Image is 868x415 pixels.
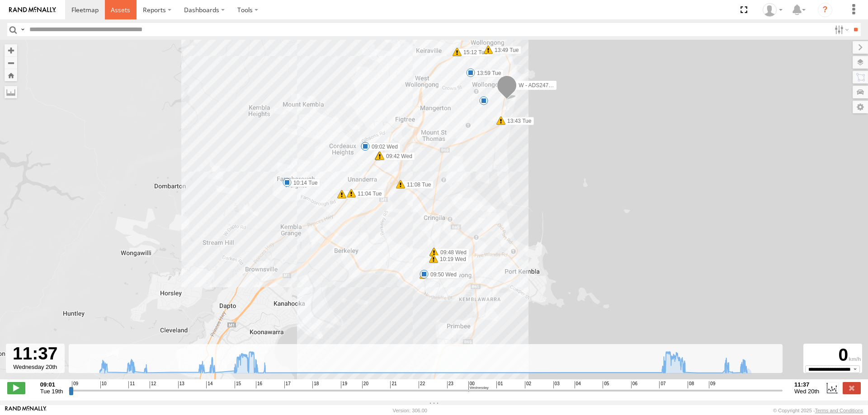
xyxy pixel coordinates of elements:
[457,48,490,56] label: 15:12 Tue
[424,271,459,279] label: 10:17 Wed
[390,381,396,388] span: 21
[659,381,665,388] span: 07
[525,381,531,388] span: 02
[759,3,786,17] div: Tye Clark
[150,381,156,388] span: 12
[831,23,850,36] label: Search Filter Options
[688,381,694,388] span: 08
[603,381,609,388] span: 05
[206,381,212,388] span: 14
[424,270,459,279] label: 09:50 Wed
[575,381,581,388] span: 04
[5,44,17,56] button: Zoom in
[853,101,868,113] label: Map Settings
[287,179,320,187] label: 10:14 Tue
[342,191,375,199] label: 11:03 Tue
[9,7,56,13] img: rand-logo.svg
[40,388,63,395] span: Tue 19th Aug 2025
[553,381,560,388] span: 03
[380,152,415,160] label: 09:42 Wed
[40,381,63,388] strong: 09:01
[365,143,401,151] label: 09:02 Wed
[488,46,521,54] label: 13:49 Tue
[501,117,534,125] label: 13:43 Tue
[362,381,368,388] span: 20
[5,86,17,98] label: Measure
[471,69,504,77] label: 13:59 Tue
[312,381,319,388] span: 18
[843,382,861,394] label: Close
[5,69,17,81] button: Zoom Home
[447,381,453,388] span: 23
[351,190,384,198] label: 11:04 Tue
[815,408,863,413] a: Terms and Conditions
[341,381,347,388] span: 19
[773,408,863,413] div: © Copyright 2025 -
[7,382,25,394] label: Play/Stop
[631,381,637,388] span: 06
[794,388,819,395] span: Wed 20th Aug 2025
[256,381,262,388] span: 16
[468,381,489,392] span: 00
[72,381,78,388] span: 09
[19,23,26,36] label: Search Query
[178,381,184,388] span: 13
[818,3,832,17] i: ?
[401,181,434,189] label: 11:08 Tue
[794,381,819,388] strong: 11:37
[284,381,291,388] span: 17
[434,248,469,256] label: 09:48 Wed
[5,406,47,415] a: Visit our Website
[519,82,598,88] span: W - ADS247 - [PERSON_NAME]
[805,345,861,365] div: 0
[393,408,427,413] div: Version: 306.00
[5,56,17,69] button: Zoom out
[235,381,241,388] span: 15
[479,96,488,105] div: 5
[100,381,107,388] span: 10
[128,381,135,388] span: 11
[496,381,503,388] span: 01
[419,381,425,388] span: 22
[709,381,715,388] span: 09
[434,255,469,263] label: 10:19 Wed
